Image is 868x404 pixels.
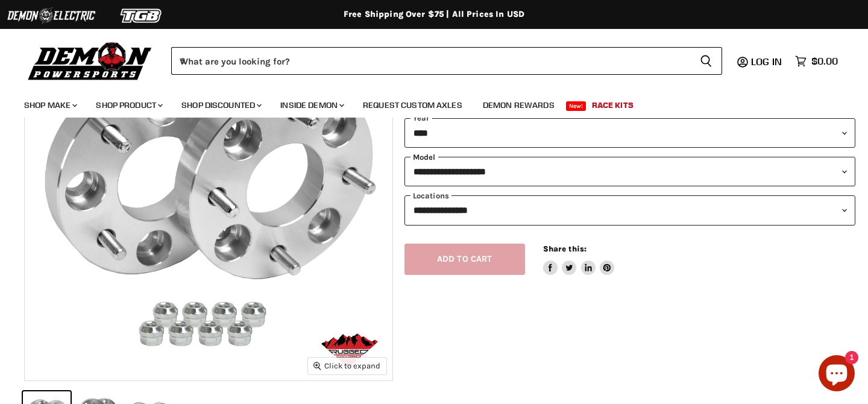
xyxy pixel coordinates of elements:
a: Shop Discounted [172,93,269,118]
a: Request Custom Axles [354,93,471,118]
img: TGB Logo 2 [96,4,187,27]
img: Demon Electric Logo 2 [6,4,96,27]
button: Search [690,47,722,75]
span: $0.00 [811,55,838,67]
a: Shop Product [87,93,170,118]
a: $0.00 [789,52,844,70]
span: Click to expand [313,361,380,370]
select: year [404,118,855,148]
a: Demon Rewards [474,93,564,118]
a: Shop Make [15,93,84,118]
select: keys [404,195,855,225]
button: Click to expand [308,358,386,374]
aside: Share this: [543,244,615,276]
a: Race Kits [583,93,643,118]
ul: Main menu [15,88,835,118]
img: Can-Am Outlander 1000 Rugged Wheel Spacer [25,13,392,380]
span: Log in [751,55,782,68]
a: Inside Demon [271,93,351,118]
inbox-online-store-chat: Shopify online store chat [815,355,858,394]
a: Log in [746,56,789,67]
select: modal-name [404,157,855,186]
input: When autocomplete results are available use up and down arrows to review and enter to select [171,47,690,75]
img: Demon Powersports [24,39,156,82]
span: New! [566,101,587,111]
span: Share this: [543,244,587,253]
form: Product [171,47,722,75]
